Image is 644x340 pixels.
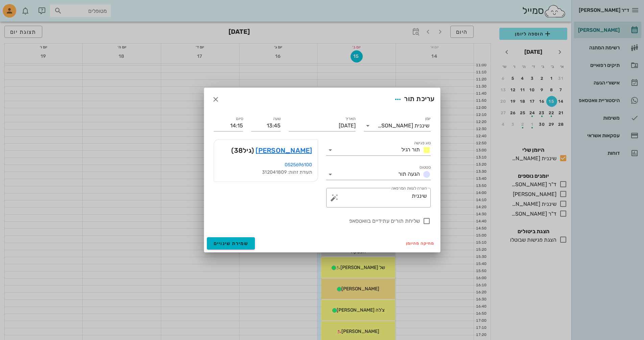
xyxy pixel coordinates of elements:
label: הערה לצוות המרפאה [391,186,426,191]
label: סיום [236,116,243,121]
label: סוג פגישה [414,141,431,146]
label: שעה [273,116,281,121]
div: סטטוסהגעה תור [326,169,431,180]
label: תאריך [345,116,356,121]
div: יומןשיננית [PERSON_NAME] [364,120,431,131]
label: סטטוס [420,165,431,170]
label: יומן [425,116,431,121]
